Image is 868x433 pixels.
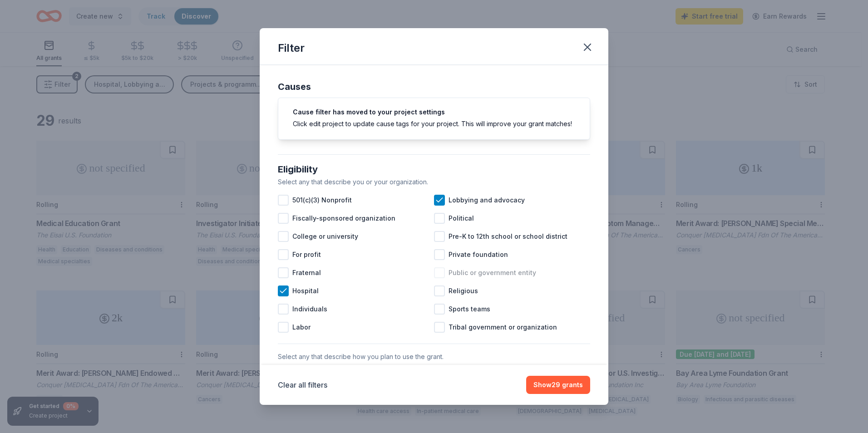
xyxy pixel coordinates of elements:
[449,322,557,333] span: Tribal government or organization
[278,379,327,390] button: Clear all filters
[449,249,508,260] span: Private foundation
[292,285,319,296] span: Hospital
[292,213,395,224] span: Fiscally-sponsored organization
[292,249,321,260] span: For profit
[526,376,590,394] button: Show29 grants
[278,41,305,55] div: Filter
[449,285,478,296] span: Religious
[293,119,575,128] div: Click edit project to update cause tags for your project. This will improve your grant matches!
[292,304,327,315] span: Individuals
[292,231,358,242] span: College or university
[292,322,311,333] span: Labor
[278,162,590,177] div: Eligibility
[278,177,590,187] div: Select any that describe you or your organization.
[293,109,575,115] h5: Cause filter has moved to your project settings
[278,79,590,94] div: Causes
[449,213,474,224] span: Political
[449,267,536,278] span: Public or government entity
[292,267,321,278] span: Fraternal
[449,231,567,242] span: Pre-K to 12th school or school district
[449,304,490,315] span: Sports teams
[292,195,352,206] span: 501(c)(3) Nonprofit
[449,195,525,206] span: Lobbying and advocacy
[278,351,590,362] div: Select any that describe how you plan to use the grant.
